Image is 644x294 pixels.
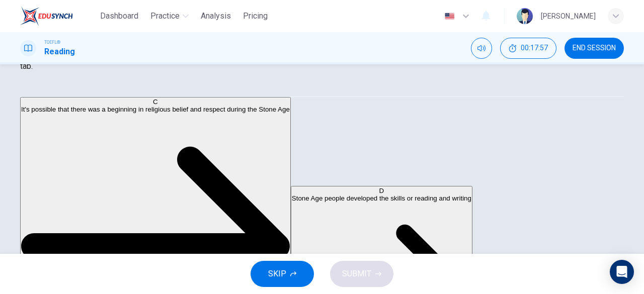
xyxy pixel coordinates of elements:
button: 00:17:57 [500,38,556,59]
span: END SESSION [573,44,616,52]
span: Practice [150,10,180,22]
button: END SESSION [565,38,624,59]
span: Stone Age people developed the skills or reading and writing [292,194,471,202]
span: 00:17:57 [521,44,548,52]
span: Dashboard [100,10,138,22]
span: TOEFL® [44,39,60,46]
div: D [292,186,471,194]
span: Analysis [201,10,231,22]
span: SKIP [268,267,286,281]
span: It's possible that there was a beginning in religious belief and respect during the Stone Age [21,106,290,113]
div: Choose test type tabs [20,72,624,96]
button: Pricing [239,7,272,25]
button: Analysis [197,7,235,25]
button: SKIP [251,261,314,287]
div: Mute [471,38,492,59]
div: Hide [500,38,556,59]
div: Open Intercom Messenger [610,260,634,284]
a: EduSynch logo [20,6,96,26]
button: Dashboard [96,7,142,25]
img: en [443,13,456,20]
img: Profile picture [517,8,533,24]
img: EduSynch logo [20,6,73,26]
div: [PERSON_NAME] [541,10,596,22]
span: Pricing [243,10,268,22]
div: C [21,98,290,106]
button: Practice [146,7,193,25]
h1: Reading [44,46,75,58]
